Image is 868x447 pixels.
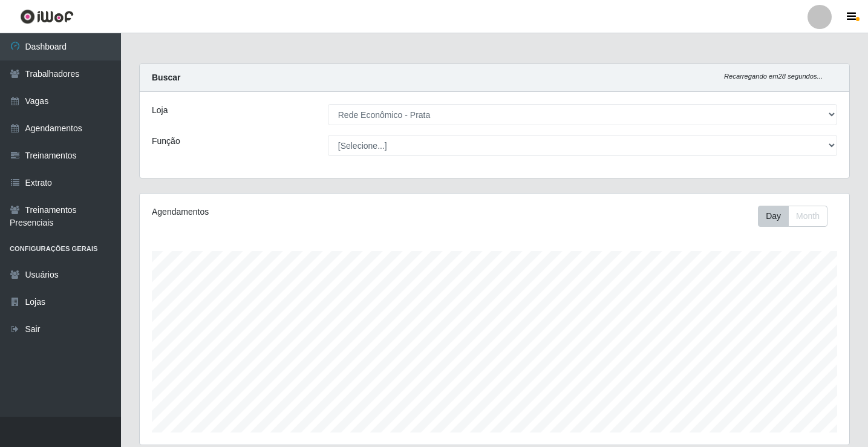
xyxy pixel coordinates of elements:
[152,135,180,148] label: Função
[758,206,827,227] div: First group
[20,9,74,24] img: CoreUI Logo
[152,73,180,82] strong: Buscar
[788,206,827,227] button: Month
[724,73,823,80] i: Recarregando em 28 segundos...
[152,104,168,117] label: Loja
[152,206,427,218] div: Agendamentos
[758,206,789,227] button: Day
[758,206,837,227] div: Toolbar with button groups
